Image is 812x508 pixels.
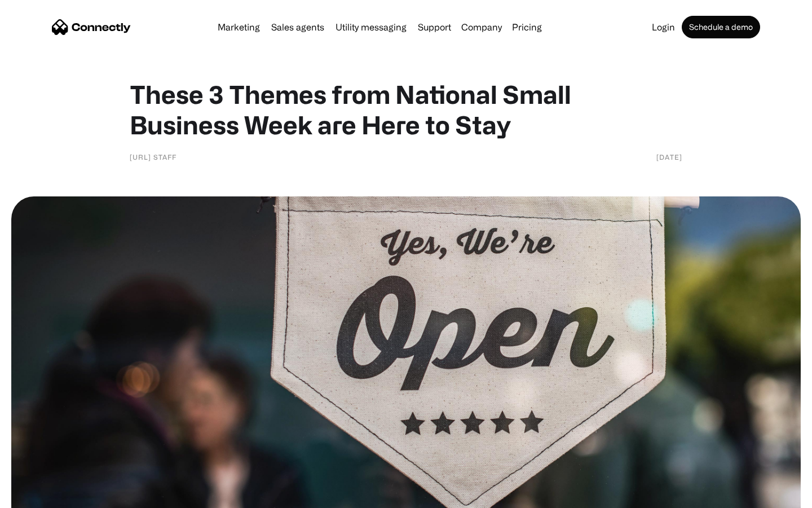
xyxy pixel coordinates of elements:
[507,23,546,32] a: Pricing
[647,23,679,32] a: Login
[130,151,176,163] div: [URL] Staff
[413,23,456,32] a: Support
[130,79,682,140] h1: These 3 Themes from National Small Business Week are Here to Stay
[11,488,68,504] aside: Language selected: English
[461,19,502,35] div: Company
[23,488,68,504] ul: Language list
[331,23,411,32] a: Utility messaging
[213,23,264,32] a: Marketing
[682,16,760,38] a: Schedule a demo
[656,151,682,163] div: [DATE]
[267,23,329,32] a: Sales agents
